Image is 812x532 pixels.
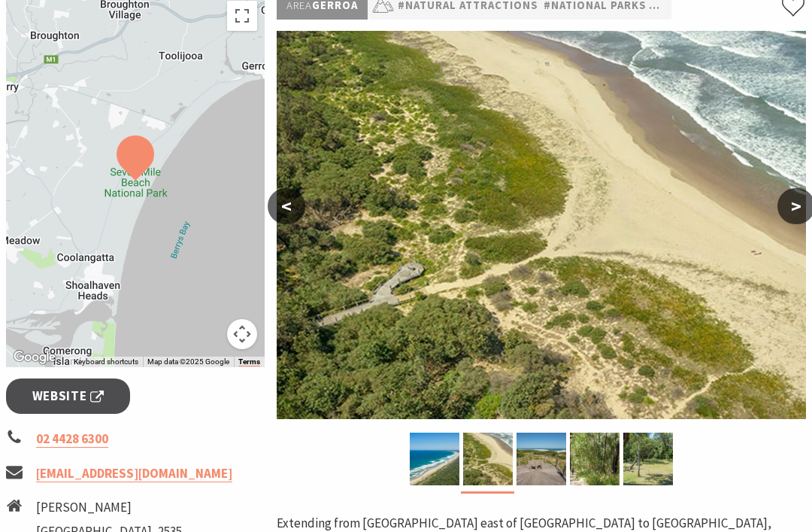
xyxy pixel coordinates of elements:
[74,357,138,367] button: Keyboard shortcuts
[570,433,620,485] img: Seven Mile Beach National Park. Photo: P Lunnon/NSW Government
[238,357,260,366] a: Terms (opens in new tab)
[10,348,59,367] img: Google
[36,430,108,448] a: 02 4428 6300
[227,319,257,349] button: Map camera controls
[10,348,59,367] a: Click to see this area on Google Maps
[268,188,305,224] button: <
[36,497,182,518] li: [PERSON_NAME]
[36,465,232,482] a: [EMAIL_ADDRESS][DOMAIN_NAME]
[147,357,229,366] span: Map data ©2025 Google
[517,433,566,485] img: A viewing platform overlooking Seven Mile Beach near Beach Road picnic area in Seven Mile Beach
[463,433,513,485] img: Aerial view of beach access from Beach Road in Seven Mile Beach National Park. Photo: John Spencer
[6,378,130,414] a: Website
[277,31,806,419] img: Aerial view of beach access from Beach Road in Seven Mile Beach National Park. Photo: John Spencer
[227,1,257,31] button: Toggle fullscreen view
[410,433,459,485] img: View of Seven Mile Beach looking south in Seven Mile Beach National Park. Photo: John Spencer ©
[32,386,105,406] span: Website
[623,433,673,485] img: Aerial view of grassy clearing and picnic table surrounded by trees at Beach Road picnic area in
